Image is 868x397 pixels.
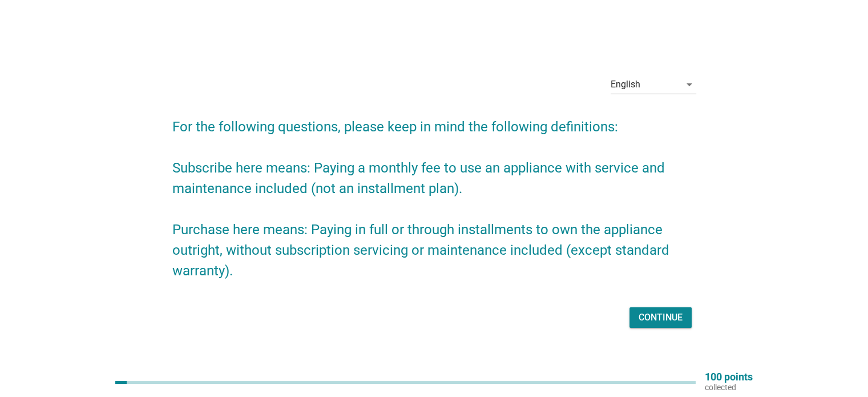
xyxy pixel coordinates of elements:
[683,78,696,91] i: arrow_drop_down
[639,311,683,324] div: Continue
[629,307,692,328] button: Continue
[705,382,753,392] p: collected
[172,105,696,281] h2: For the following questions, please keep in mind the following definitions: Subscribe here means:...
[611,79,640,90] div: English
[705,372,753,382] p: 100 points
